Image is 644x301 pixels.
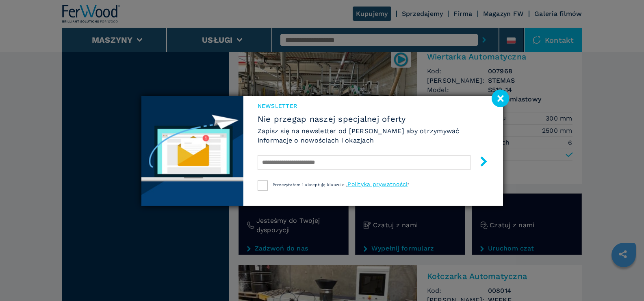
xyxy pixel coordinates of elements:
[258,114,489,124] span: Nie przegap naszej specjalnej oferty
[141,96,243,206] img: Newsletter image
[258,126,489,145] h6: Zapisz się na newsletter od [PERSON_NAME] aby otrzymywać informacje o nowościach i okazjach
[347,181,408,187] a: Polityka prywatności
[273,182,348,187] span: Przeczytałem i akceptuję klauzule „
[258,102,489,110] span: Newsletter
[471,153,489,172] button: submit-button
[408,182,409,187] span: ”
